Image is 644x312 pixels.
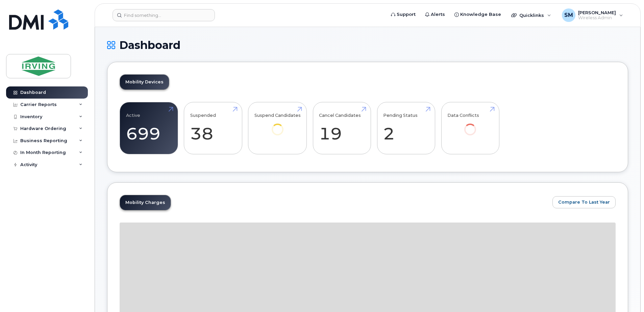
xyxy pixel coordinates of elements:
a: Suspend Candidates [254,106,301,145]
span: Compare To Last Year [558,199,610,205]
a: Mobility Devices [120,75,169,89]
a: Data Conflicts [447,106,493,145]
a: Active 699 [126,106,172,151]
a: Suspended 38 [190,106,236,151]
a: Pending Status 2 [383,106,429,151]
button: Compare To Last Year [552,196,616,208]
a: Cancel Candidates 19 [319,106,365,151]
a: Mobility Charges [120,195,171,210]
h1: Dashboard [107,39,628,51]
